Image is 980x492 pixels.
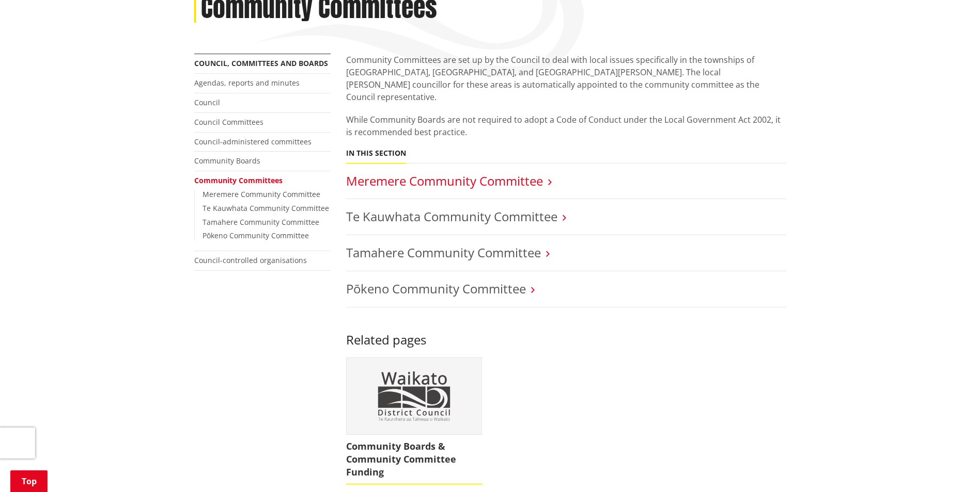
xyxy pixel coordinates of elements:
[194,58,328,68] a: Council, committees and boards
[194,78,300,88] a: Agendas, reports and minutes
[346,208,557,225] a: Te Kauwhata Community Committee
[932,449,970,486] iframe: Messenger Launcher
[10,470,48,492] a: Top
[346,172,543,189] a: Meremere Community Committee
[346,244,541,261] a: Tamahere Community Committee
[194,255,307,265] a: Council-controlled organisations
[347,358,482,434] img: No image supplied
[346,54,786,103] p: Community Committees are set up by the Council to deal with local issues specifically in the town...
[194,175,283,185] a: Community Committees
[346,113,786,138] p: While Community Boards are not required to adopt a Code of Conduct under the Local Government Act...
[346,280,526,297] a: Pōkeno Community Committee
[346,357,483,484] a: Waikato District Council logo Community Boards & Community Committee Funding
[194,156,260,166] a: Community Boards
[194,97,220,107] a: Council
[203,203,329,213] a: Te Kauwhata Community Committee
[194,117,263,127] a: Council Committees
[203,217,319,227] a: Tamahere Community Committee
[346,318,786,348] h3: Related pages
[194,137,312,146] a: Council-administered committees
[346,435,483,485] span: Community Boards & Community Committee Funding
[346,149,406,158] h5: In this section
[203,231,309,240] a: Pōkeno Community Committee
[203,189,320,199] a: Meremere Community Committee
